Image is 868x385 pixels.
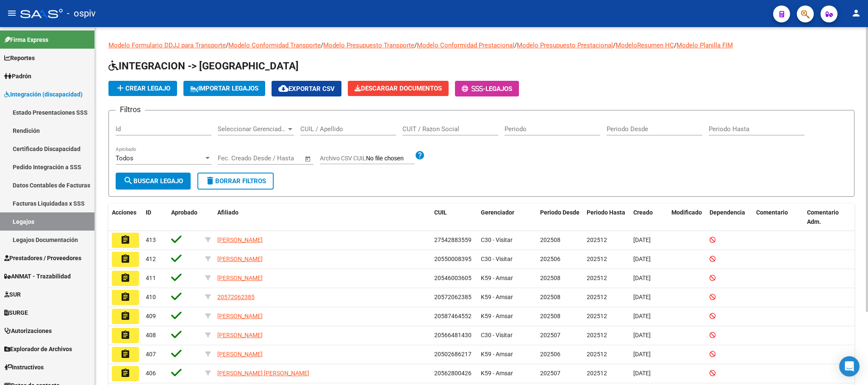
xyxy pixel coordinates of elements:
[481,351,513,357] span: K59 - Amsar
[146,351,156,357] span: 407
[146,236,156,243] span: 413
[217,275,263,281] span: [PERSON_NAME]
[120,292,130,302] mat-icon: assignment
[108,203,142,231] datatable-header-cell: Acciones
[587,351,607,357] span: 202512
[633,351,651,357] span: [DATE]
[477,203,537,231] datatable-header-cell: Gerenciador
[616,41,674,49] a: ModeloResumen HC
[481,256,513,262] span: C30 - Visitar
[434,332,471,338] span: 20566481430
[217,313,263,319] span: [PERSON_NAME]
[417,41,514,49] a: Modelo Conformidad Prestacional
[481,209,514,216] span: Gerenciador
[517,41,613,49] a: Modelo Presupuesto Prestacional
[431,203,477,231] datatable-header-cell: CUIL
[366,155,415,162] input: Archivo CSV CUIL
[587,294,607,300] span: 202512
[668,203,706,231] datatable-header-cell: Modificado
[7,8,17,18] mat-icon: menu
[633,370,651,377] span: [DATE]
[633,332,651,338] span: [DATE]
[540,236,560,243] span: 202508
[116,173,191,190] button: Buscar Legajo
[190,85,258,92] span: IMPORTAR LEGAJOS
[112,209,136,216] span: Acciones
[677,41,733,49] a: Modelo Planilla FIM
[146,256,156,262] span: 412
[630,203,668,231] datatable-header-cell: Creado
[4,253,81,263] span: Prestadores / Proveedores
[633,275,651,281] span: [DATE]
[481,236,513,243] span: C30 - Visitar
[587,332,607,338] span: 202512
[217,256,263,262] span: [PERSON_NAME]
[540,256,560,262] span: 202506
[146,332,156,338] span: 408
[434,275,471,281] span: 20546003605
[218,154,245,162] input: Start date
[633,236,651,243] span: [DATE]
[706,203,753,231] datatable-header-cell: Dependencia
[434,294,471,300] span: 20572062385
[4,53,35,63] span: Reportes
[415,150,425,160] mat-icon: help
[462,85,485,93] span: -
[4,272,71,281] span: ANMAT - Trazabilidad
[120,273,130,283] mat-icon: assignment
[537,203,583,231] datatable-header-cell: Periodo Desde
[120,254,130,264] mat-icon: assignment
[183,81,265,96] button: IMPORTAR LEGAJOS
[108,81,177,96] button: Crear Legajo
[540,351,560,357] span: 202506
[434,209,447,216] span: CUIL
[633,256,651,262] span: [DATE]
[4,71,31,81] span: Padrón
[355,85,442,92] span: Descargar Documentos
[633,209,653,216] span: Creado
[146,313,156,319] span: 409
[168,203,202,231] datatable-header-cell: Aprobado
[671,209,702,216] span: Modificado
[108,60,299,72] span: INTEGRACION -> [GEOGRAPHIC_DATA]
[434,370,471,377] span: 20562800426
[434,236,471,243] span: 27542883559
[434,313,471,319] span: 20587464552
[171,209,197,216] span: Aprobado
[348,81,449,96] button: Descargar Documentos
[540,313,560,319] span: 202508
[217,332,263,338] span: [PERSON_NAME]
[587,209,625,216] span: Periodo Hasta
[481,332,513,338] span: C30 - Visitar
[120,235,130,245] mat-icon: assignment
[4,326,52,335] span: Autorizaciones
[481,370,513,377] span: K59 - Amsar
[123,177,183,185] span: Buscar Legajo
[4,290,21,299] span: SUR
[839,356,860,377] div: Open Intercom Messenger
[633,294,651,300] span: [DATE]
[540,209,580,216] span: Periodo Desde
[804,203,854,231] datatable-header-cell: Comentario Adm.
[217,236,263,243] span: [PERSON_NAME]
[434,351,471,357] span: 20502686217
[481,313,513,319] span: K59 - Amsar
[485,85,512,93] span: Legajos
[205,177,266,185] span: Borrar Filtros
[120,368,130,378] mat-icon: assignment
[323,41,414,49] a: Modelo Presupuesto Transporte
[217,209,238,216] span: Afiliado
[115,83,125,93] mat-icon: add
[320,155,366,162] span: Archivo CSV CUIL
[108,41,226,49] a: Modelo Formulario DDJJ para Transporte
[807,209,839,225] span: Comentario Adm.
[540,294,560,300] span: 202508
[205,176,215,186] mat-icon: delete
[123,176,133,186] mat-icon: search
[303,154,313,164] button: Open calendar
[583,203,630,231] datatable-header-cell: Periodo Hasta
[197,173,274,190] button: Borrar Filtros
[217,370,309,377] span: [PERSON_NAME] [PERSON_NAME]
[434,256,471,262] span: 20550008395
[67,4,96,23] span: - ospiv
